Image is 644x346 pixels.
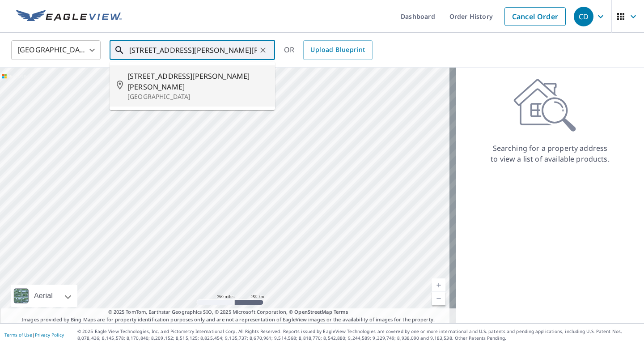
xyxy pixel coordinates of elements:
a: Terms [334,308,348,315]
img: EV Logo [16,10,122,23]
a: Upload Blueprint [303,40,372,60]
button: Clear [257,44,269,56]
a: Current Level 5, Zoom Out [432,292,445,305]
span: © 2025 TomTom, Earthstar Geographics SIO, © 2025 Microsoft Corporation, © [108,308,348,316]
p: © 2025 Eagle View Technologies, Inc. and Pictometry International Corp. All Rights Reserved. Repo... [77,328,640,342]
div: CD [574,7,593,26]
p: Searching for a property address to view a list of available products. [490,143,610,164]
div: Aerial [31,285,55,307]
div: OR [284,40,373,60]
p: [GEOGRAPHIC_DATA] [127,92,268,101]
a: Privacy Policy [35,332,64,338]
div: Aerial [11,285,77,307]
div: [GEOGRAPHIC_DATA] [11,38,101,63]
p: | [4,332,64,337]
span: Upload Blueprint [310,44,365,56]
a: Cancel Order [504,7,566,26]
a: Terms of Use [4,332,32,338]
a: Current Level 5, Zoom In [432,278,445,292]
span: [STREET_ADDRESS][PERSON_NAME][PERSON_NAME] [127,71,268,92]
a: OpenStreetMap [294,308,332,315]
input: Search by address or latitude-longitude [129,38,257,63]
